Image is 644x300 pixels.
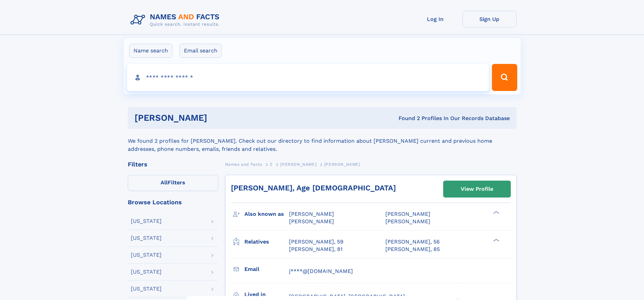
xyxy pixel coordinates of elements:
[444,181,510,197] a: View Profile
[280,162,316,167] span: [PERSON_NAME]
[324,162,360,167] span: [PERSON_NAME]
[127,64,489,91] input: search input
[128,161,218,167] div: Filters
[385,238,440,246] a: [PERSON_NAME], 56
[131,252,162,258] div: [US_STATE]
[161,179,168,186] span: All
[461,181,493,197] div: View Profile
[289,211,334,217] span: [PERSON_NAME]
[231,184,396,192] a: [PERSON_NAME], Age [DEMOGRAPHIC_DATA]
[289,246,342,253] a: [PERSON_NAME], 81
[244,236,289,248] h3: Relatives
[135,114,303,122] h1: [PERSON_NAME]
[289,218,334,225] span: [PERSON_NAME]
[462,11,517,27] a: Sign Up
[244,208,289,220] h3: Also known as
[385,246,440,253] a: [PERSON_NAME], 85
[244,263,289,275] h3: Email
[289,238,343,246] a: [PERSON_NAME], 59
[385,211,430,217] span: [PERSON_NAME]
[131,218,162,224] div: [US_STATE]
[289,293,405,300] span: [GEOGRAPHIC_DATA], [GEOGRAPHIC_DATA]
[128,129,517,153] div: We found 2 profiles for [PERSON_NAME]. Check out our directory to find information about [PERSON_...
[492,64,517,91] button: Search Button
[131,235,162,241] div: [US_STATE]
[280,160,316,168] a: [PERSON_NAME]
[128,11,225,29] img: Logo Names and Facts
[303,115,510,122] div: Found 2 Profiles In Our Records Database
[385,218,430,225] span: [PERSON_NAME]
[128,175,218,191] label: Filters
[270,162,273,167] span: Z
[131,269,162,275] div: [US_STATE]
[129,44,172,58] label: Name search
[128,199,218,205] div: Browse Locations
[492,238,500,242] div: ❯
[492,210,500,215] div: ❯
[180,44,222,58] label: Email search
[131,286,162,292] div: [US_STATE]
[408,11,462,27] a: Log In
[270,160,273,168] a: Z
[225,160,262,168] a: Names and Facts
